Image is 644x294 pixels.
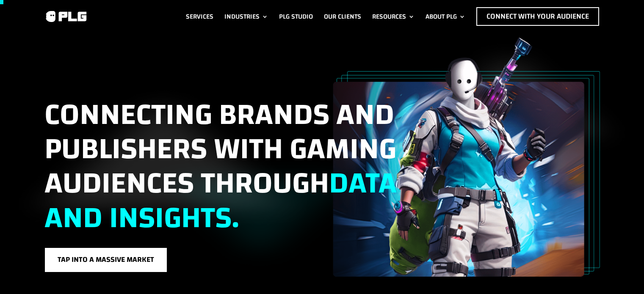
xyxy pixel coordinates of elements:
[224,7,268,26] a: Industries
[44,87,397,246] span: Connecting brands and publishers with gaming audiences through
[602,253,644,294] iframe: Chat Widget
[186,7,213,26] a: Services
[44,247,167,272] a: Tap into a massive market
[279,7,313,26] a: PLG Studio
[476,7,599,26] a: Connect with Your Audience
[44,155,397,245] span: data and insights.
[372,7,415,26] a: Resources
[324,7,361,26] a: Our Clients
[602,253,644,294] div: Widżet czatu
[426,7,465,26] a: About PLG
